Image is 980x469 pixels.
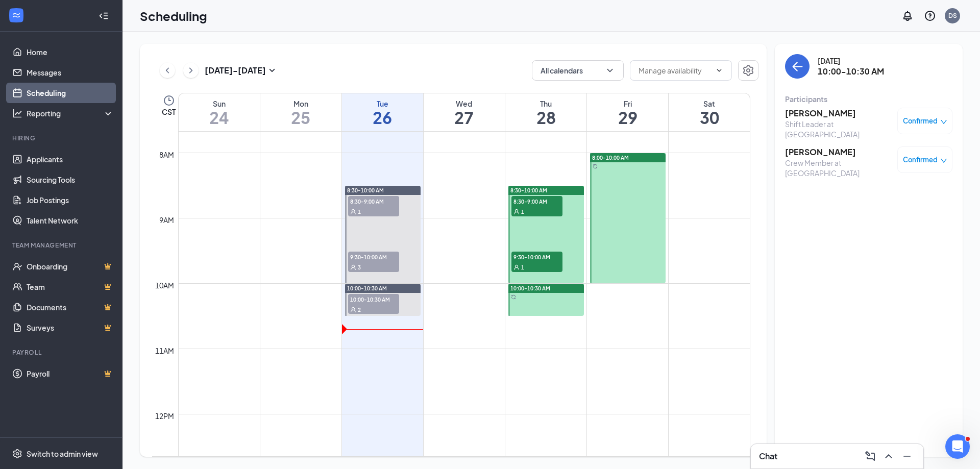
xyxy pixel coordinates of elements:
[12,108,22,118] svg: Analysis
[342,98,423,109] div: Tue
[903,155,938,165] span: Confirmed
[513,264,520,270] svg: User
[605,65,615,76] svg: ChevronDown
[260,93,341,131] a: August 25, 2025
[157,214,176,226] div: 9am
[179,98,260,109] div: Sun
[27,449,98,459] div: Switch to admin view
[27,256,114,277] a: OnboardingCrown
[260,98,341,109] div: Mon
[27,149,114,169] a: Applicants
[27,190,114,210] a: Job Postings
[12,348,112,357] div: Payroll
[350,307,356,313] svg: User
[27,83,114,103] a: Scheduling
[738,60,758,81] button: Settings
[785,54,810,79] button: back-button
[266,64,278,77] svg: SmallChevronDown
[505,109,586,126] h1: 28
[424,93,505,131] a: August 27, 2025
[348,252,399,262] span: 9:30-10:00 AM
[818,56,884,66] div: [DATE]
[924,10,936,22] svg: QuestionInfo
[669,93,750,131] a: August 30, 2025
[818,66,884,77] h3: 10:00-10:30 AM
[358,208,361,215] span: 1
[785,119,892,139] div: Shift Leader at [GEOGRAPHIC_DATA]
[505,93,586,131] a: August 28, 2025
[348,196,399,206] span: 8:30-9:00 AM
[899,448,915,464] button: Minimize
[11,10,21,20] svg: WorkstreamLogo
[99,11,109,21] svg: Collapse
[162,64,173,77] svg: ChevronLeft
[901,450,913,462] svg: Minimize
[511,252,562,262] span: 9:30-10:00 AM
[903,116,938,126] span: Confirmed
[715,66,723,75] svg: ChevronDown
[945,434,970,459] iframe: Intercom live chat
[759,451,777,462] h3: Chat
[785,94,952,104] div: Participants
[521,208,524,215] span: 1
[342,93,423,131] a: August 26, 2025
[424,98,505,109] div: Wed
[940,118,947,126] span: down
[424,109,505,126] h1: 27
[183,63,199,78] button: ChevronRight
[587,93,668,131] a: August 29, 2025
[791,60,803,72] svg: ArrowLeft
[940,157,947,164] span: down
[358,306,361,313] span: 2
[864,450,876,462] svg: ComposeMessage
[785,158,892,178] div: Crew Member at [GEOGRAPHIC_DATA]
[883,450,895,462] svg: ChevronUp
[521,264,524,271] span: 1
[179,93,260,131] a: August 24, 2025
[27,42,114,62] a: Home
[510,187,547,194] span: 8:30-10:00 AM
[513,209,520,215] svg: User
[153,280,176,291] div: 10am
[162,107,176,117] span: CST
[948,11,957,20] div: DS
[880,448,897,464] button: ChevronUp
[785,108,892,119] h3: [PERSON_NAME]
[153,345,176,356] div: 11am
[358,264,361,271] span: 3
[511,294,516,300] svg: Sync
[587,109,668,126] h1: 29
[350,209,356,215] svg: User
[12,134,112,142] div: Hiring
[27,277,114,297] a: TeamCrown
[342,109,423,126] h1: 26
[350,264,356,270] svg: User
[901,10,914,22] svg: Notifications
[27,210,114,231] a: Talent Network
[12,241,112,250] div: Team Management
[347,187,384,194] span: 8:30-10:00 AM
[160,63,175,78] button: ChevronLeft
[592,154,629,161] span: 8:00-10:00 AM
[27,317,114,338] a: SurveysCrown
[27,62,114,83] a: Messages
[153,410,176,422] div: 12pm
[205,65,266,76] h3: [DATE] - [DATE]
[593,164,598,169] svg: Sync
[862,448,878,464] button: ComposeMessage
[639,65,711,76] input: Manage availability
[186,64,196,77] svg: ChevronRight
[140,7,207,24] h1: Scheduling
[157,149,176,160] div: 8am
[511,196,562,206] span: 8:30-9:00 AM
[347,285,387,292] span: 10:00-10:30 AM
[510,285,550,292] span: 10:00-10:30 AM
[785,146,892,158] h3: [PERSON_NAME]
[532,60,624,81] button: All calendarsChevronDown
[27,363,114,384] a: PayrollCrown
[27,169,114,190] a: Sourcing Tools
[348,294,399,304] span: 10:00-10:30 AM
[669,109,750,126] h1: 30
[179,109,260,126] h1: 24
